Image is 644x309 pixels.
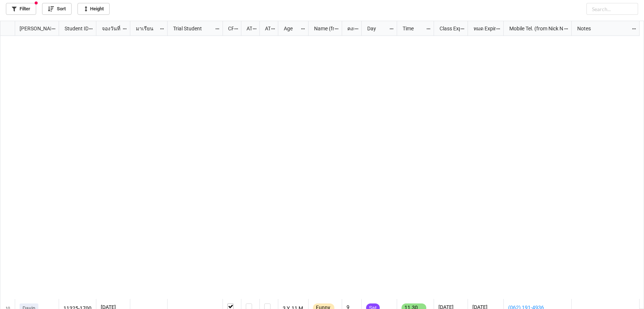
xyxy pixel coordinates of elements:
div: grid [0,21,59,36]
div: Trial Student [169,24,214,33]
div: Student ID (from [PERSON_NAME] Name) [60,24,88,33]
div: คงเหลือ (from Nick Name) [343,24,354,33]
div: Name (from Class) [310,24,334,33]
a: Filter [6,3,36,15]
div: [PERSON_NAME] Name [15,24,51,33]
a: Sort [42,3,72,15]
div: Time [398,24,426,33]
div: มาเรียน [131,24,159,33]
input: Search... [586,3,638,15]
div: หมด Expired date (from [PERSON_NAME] Name) [469,24,496,33]
div: Day [363,24,389,33]
div: Mobile Tel. (from Nick Name) [505,24,563,33]
div: Notes [573,24,631,33]
div: ATK [261,24,271,33]
div: ATT [242,24,252,33]
div: Class Expiration [435,24,460,33]
div: จองวันที่ [97,24,122,33]
div: CF [224,24,234,33]
a: Height [78,3,110,15]
div: Age [279,24,301,33]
